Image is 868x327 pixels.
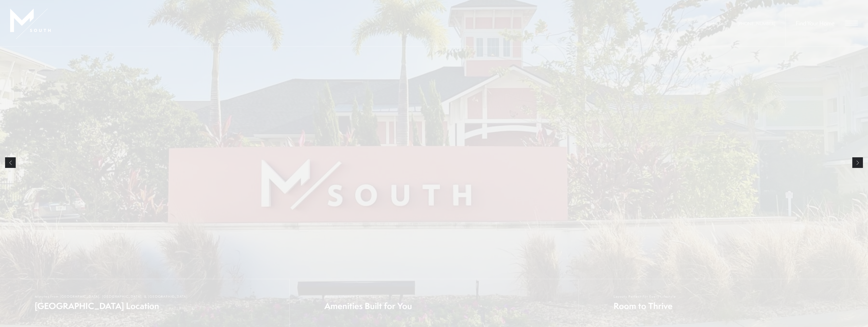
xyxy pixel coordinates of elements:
[10,9,51,39] img: MSouth
[35,300,188,312] span: [GEOGRAPHIC_DATA] Location
[845,21,858,25] button: Open Menu
[614,294,676,299] span: Layouts Perfect For Every Lifestyle
[579,279,868,327] a: Layouts Perfect For Every Lifestyle
[796,19,835,27] a: Find Your Home
[35,294,188,299] span: Minutes from [GEOGRAPHIC_DATA], [GEOGRAPHIC_DATA], & [GEOGRAPHIC_DATA]
[614,300,676,312] span: Room to Thrive
[852,157,863,168] a: Next
[738,21,775,26] a: Call Us at 813-570-8014
[324,294,412,299] span: Modern Lifestyle Centric Spaces
[324,300,412,312] span: Amenities Built for You
[289,279,579,327] a: Modern Lifestyle Centric Spaces
[706,21,727,26] a: Book a Tour
[5,157,16,168] a: Previous
[738,21,775,26] span: [PHONE_NUMBER]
